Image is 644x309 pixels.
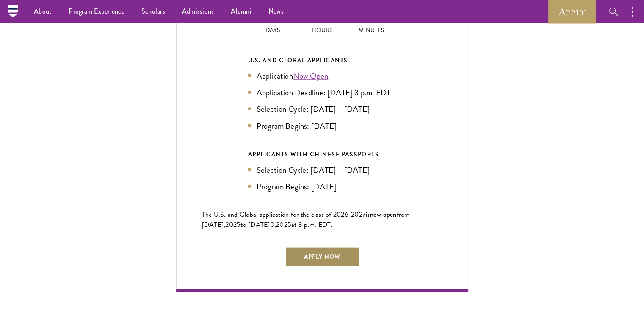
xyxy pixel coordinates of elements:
[291,220,333,230] span: at 3 p.m. EDT.
[370,210,397,219] span: now open
[237,220,240,230] span: 5
[202,210,410,230] span: from [DATE],
[248,180,396,193] li: Program Begins: [DATE]
[248,149,396,160] div: APPLICANTS WITH CHINESE PASSPORTS
[274,220,276,230] span: ,
[248,86,396,99] li: Application Deadline: [DATE] 3 p.m. EDT
[287,220,291,230] span: 5
[248,70,396,82] li: Application
[240,220,270,230] span: to [DATE]
[248,55,396,66] div: U.S. and Global Applicants
[248,120,396,132] li: Program Begins: [DATE]
[285,247,359,267] a: Apply Now
[270,220,274,230] span: 0
[248,164,396,176] li: Selection Cycle: [DATE] – [DATE]
[248,26,298,35] p: Days
[345,210,348,220] span: 6
[348,210,362,220] span: -202
[366,210,370,220] span: is
[347,26,396,35] p: Minutes
[293,70,329,82] a: Now Open
[225,220,237,230] span: 202
[276,220,287,230] span: 202
[297,26,347,35] p: Hours
[248,103,396,115] li: Selection Cycle: [DATE] – [DATE]
[362,210,366,220] span: 7
[202,210,345,220] span: The U.S. and Global application for the class of 202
